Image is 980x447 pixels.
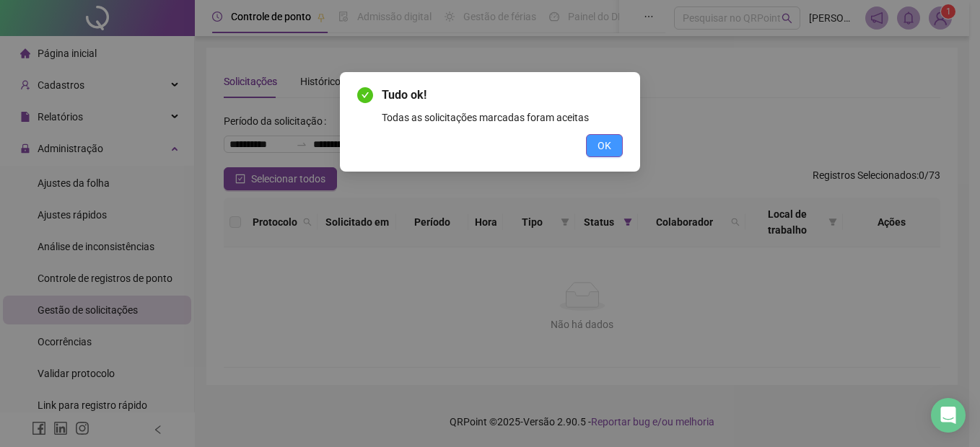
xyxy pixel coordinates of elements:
[382,110,623,125] div: Todas as solicitações marcadas foram aceitas
[931,398,966,433] div: Open Intercom Messenger
[382,87,623,104] span: Tudo ok!
[598,138,611,154] span: OK
[586,134,623,157] button: OK
[357,87,373,103] span: check-circle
